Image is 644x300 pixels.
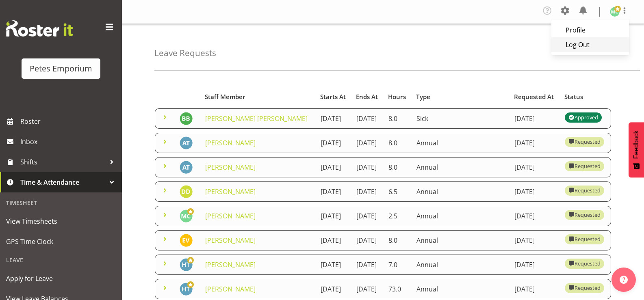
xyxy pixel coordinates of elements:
td: Annual [412,157,510,177]
img: danielle-donselaar8920.jpg [180,185,193,198]
td: [DATE] [351,181,384,202]
span: Feedback [633,130,640,159]
div: Requested [568,210,600,220]
img: alex-micheal-taniwha5364.jpg [180,161,193,174]
div: Requested [568,234,600,244]
div: Requested [568,283,600,293]
a: View Timesheets [2,211,120,231]
td: [DATE] [316,181,351,202]
div: Hours [388,92,407,101]
td: [DATE] [351,279,384,299]
a: [PERSON_NAME] [205,212,256,220]
td: [DATE] [510,133,560,153]
a: [PERSON_NAME] [PERSON_NAME] [205,114,308,123]
div: Approved [568,112,598,122]
td: Annual [412,133,510,153]
a: GPS Time Clock [2,231,120,252]
span: Shifts [20,156,106,168]
td: [DATE] [510,157,560,177]
button: Feedback - Show survey [629,122,644,177]
td: [DATE] [316,230,351,250]
td: [DATE] [510,255,560,275]
img: melissa-cowen2635.jpg [180,209,193,222]
div: Petes Emporium [30,63,92,75]
a: [PERSON_NAME] [205,187,256,196]
td: Sick [412,108,510,129]
a: [PERSON_NAME] [205,163,256,172]
span: View Timesheets [6,215,116,227]
td: 2.5 [384,206,412,226]
td: [DATE] [510,181,560,202]
td: Annual [412,230,510,250]
img: alex-micheal-taniwha5364.jpg [180,136,193,149]
div: Staff Member [205,92,311,101]
td: [DATE] [510,206,560,226]
a: [PERSON_NAME] [205,285,256,294]
td: 7.0 [384,255,412,275]
span: Time & Attendance [20,176,106,188]
td: 73.0 [384,279,412,299]
div: Requested At [514,92,555,101]
img: eva-vailini10223.jpg [180,234,193,247]
td: [DATE] [316,133,351,153]
td: [DATE] [316,157,351,177]
img: help-xxl-2.png [620,276,628,284]
td: [DATE] [351,230,384,250]
div: Starts At [320,92,347,101]
img: beena-bist9974.jpg [180,112,193,125]
span: Roster [20,115,118,127]
td: 8.0 [384,108,412,129]
span: Inbox [20,136,118,148]
div: Status [564,92,606,101]
td: [DATE] [351,255,384,275]
div: Type [416,92,505,101]
h4: Leave Requests [154,48,216,58]
td: [DATE] [351,133,384,153]
div: Timesheet [2,194,120,211]
a: Profile [551,23,629,37]
td: [DATE] [351,108,384,129]
a: [PERSON_NAME] [205,260,256,269]
td: 8.0 [384,157,412,177]
img: Rosterit website logo [6,20,73,37]
div: Requested [568,259,600,268]
a: Apply for Leave [2,268,120,289]
span: Apply for Leave [6,272,116,285]
td: [DATE] [316,255,351,275]
img: helena-tomlin701.jpg [180,283,193,296]
td: [DATE] [316,279,351,299]
span: GPS Time Clock [6,235,116,248]
a: [PERSON_NAME] [205,236,256,245]
img: melissa-cowen2635.jpg [610,7,620,17]
td: 6.5 [384,181,412,202]
td: [DATE] [351,206,384,226]
div: Requested [568,186,600,195]
td: Annual [412,206,510,226]
div: Requested [568,161,600,171]
td: Annual [412,255,510,275]
td: Annual [412,181,510,202]
td: 8.0 [384,133,412,153]
td: Annual [412,279,510,299]
td: [DATE] [351,157,384,177]
div: Leave [2,252,120,268]
td: [DATE] [510,108,560,129]
img: helena-tomlin701.jpg [180,258,193,271]
a: [PERSON_NAME] [205,138,256,147]
td: [DATE] [510,279,560,299]
a: Log Out [551,37,629,52]
div: Ends At [356,92,379,101]
td: [DATE] [510,230,560,250]
td: 8.0 [384,230,412,250]
td: [DATE] [316,206,351,226]
td: [DATE] [316,108,351,129]
div: Requested [568,137,600,147]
